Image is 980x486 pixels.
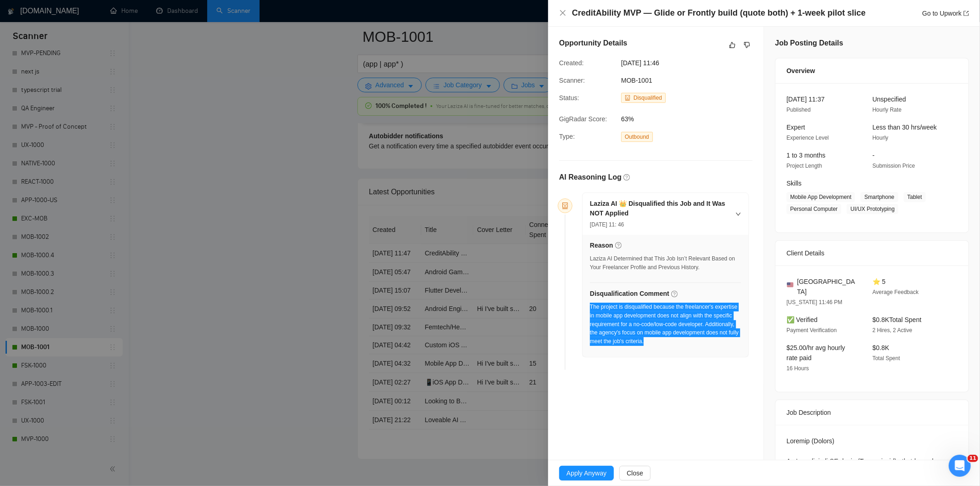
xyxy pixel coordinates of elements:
span: Scanner: [559,77,585,84]
span: Skills [787,180,802,187]
span: Less than 30 hrs/week [872,124,937,131]
span: [GEOGRAPHIC_DATA] [797,277,858,297]
span: Unspecified [872,96,906,103]
span: Mobile App Development [787,192,855,202]
span: question-circle [615,242,622,249]
h5: Opportunity Details [559,38,627,49]
h5: Laziza AI 👑 Disqualified this Job and It Was NOT Applied [590,199,730,218]
span: robot [625,95,630,101]
span: $0.8K Total Spent [872,316,922,323]
span: MOB-1001 [621,77,652,84]
span: Type: [559,133,575,140]
span: [DATE] 11: 46 [590,221,624,228]
span: Disqualified [634,95,662,101]
span: Personal Computer [787,204,841,214]
span: Project Length [787,163,822,169]
span: - [872,152,875,159]
span: Apply Anyway [566,468,606,478]
span: Published [787,107,811,113]
span: Submission Price [872,163,915,169]
span: question-circle [623,174,630,181]
div: Job Description [787,400,957,425]
span: Close [627,468,643,478]
a: Go to Upworkexport [922,10,969,17]
span: 1 to 3 months [787,152,826,159]
img: 🇺🇸 [787,282,793,288]
h5: AI Reasoning Log [559,172,622,183]
span: Hourly [872,135,889,141]
span: [DATE] 11:37 [787,96,825,103]
span: [US_STATE] 11:46 PM [787,299,843,305]
button: Apply Anyway [559,466,614,480]
span: Expert [787,124,805,131]
span: ⭐ 5 [872,278,886,285]
span: 2 Hires, 2 Active [872,327,912,333]
span: Hourly Rate [872,107,901,113]
span: 16 Hours [787,365,809,372]
button: dislike [742,40,753,51]
h5: Reason [590,241,613,250]
h5: Disqualification Comment [590,289,669,299]
span: Experience Level [787,135,829,141]
span: 63% [621,114,759,124]
span: like [729,41,736,49]
h4: CreditAbility MVP — Glide or Frontly build (quote both) + 1-week pilot slice [572,7,866,19]
span: Status: [559,94,579,102]
span: Payment Verification [787,327,837,333]
span: [DATE] 11:46 [621,58,759,68]
span: GigRadar Score: [559,115,607,123]
div: The project is disqualified because the freelancer's expertise in mobile app development does not... [590,303,741,346]
span: UI/UX Prototyping [847,204,898,214]
span: right [736,211,741,217]
span: Created: [559,59,584,67]
span: robot [562,203,568,209]
span: export [963,11,969,16]
iframe: Intercom live chat [949,455,971,477]
span: $25.00/hr avg hourly rate paid [787,344,845,362]
span: dislike [744,41,750,49]
span: Average Feedback [872,289,919,295]
span: Total Spent [872,355,900,362]
span: 11 [968,455,978,462]
span: Overview [787,66,815,76]
span: ✅ Verified [787,316,818,323]
span: question-circle [671,291,678,297]
h5: Job Posting Details [775,38,843,49]
span: $0.8K [872,344,889,351]
button: Close [559,9,566,17]
div: Client Details [787,241,957,266]
div: Laziza AI Determined that This Job Isn’t Relevant Based on Your Freelancer Profile and Previous H... [590,254,741,272]
span: Smartphone [861,192,898,202]
span: close [559,9,566,17]
span: Outbound [621,132,653,142]
button: Close [619,466,651,480]
button: like [727,40,738,51]
span: Tablet [904,192,926,202]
